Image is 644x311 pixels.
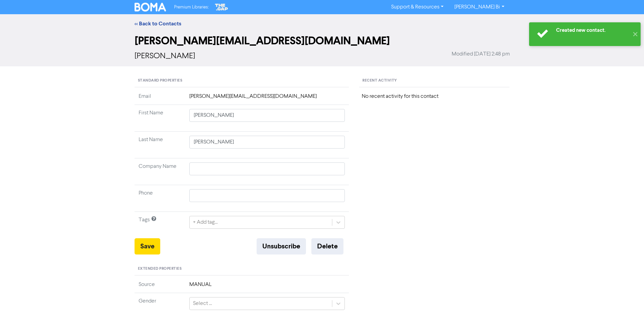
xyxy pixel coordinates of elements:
button: Save [135,238,160,254]
div: Created new contact. [556,27,629,34]
td: Last Name [135,132,185,158]
span: Modified [DATE] 2:48 pm [452,50,510,58]
div: Standard Properties [135,74,349,87]
img: BOMA Logo [135,3,166,12]
button: Unsubscribe [257,238,306,254]
td: First Name [135,105,185,132]
td: [PERSON_NAME][EMAIL_ADDRESS][DOMAIN_NAME] [185,92,349,105]
button: Delete [311,238,343,254]
iframe: Chat Widget [559,238,644,311]
td: Company Name [135,158,185,185]
span: [PERSON_NAME] [135,52,195,60]
div: Select ... [193,299,212,308]
a: [PERSON_NAME] Bi [449,2,509,13]
div: + Add tag... [193,218,218,226]
div: Recent Activity [359,74,509,87]
span: Premium Libraries: [174,5,209,9]
td: Email [135,92,185,105]
h2: [PERSON_NAME][EMAIL_ADDRESS][DOMAIN_NAME] [135,35,510,47]
td: Phone [135,185,185,212]
img: The Gap [214,3,229,12]
div: No recent activity for this contact [362,92,507,101]
td: MANUAL [185,281,349,293]
div: Extended Properties [135,263,349,275]
td: Source [135,281,185,293]
a: << Back to Contacts [135,20,181,27]
td: Tags [135,212,185,239]
a: Support & Resources [386,2,449,13]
